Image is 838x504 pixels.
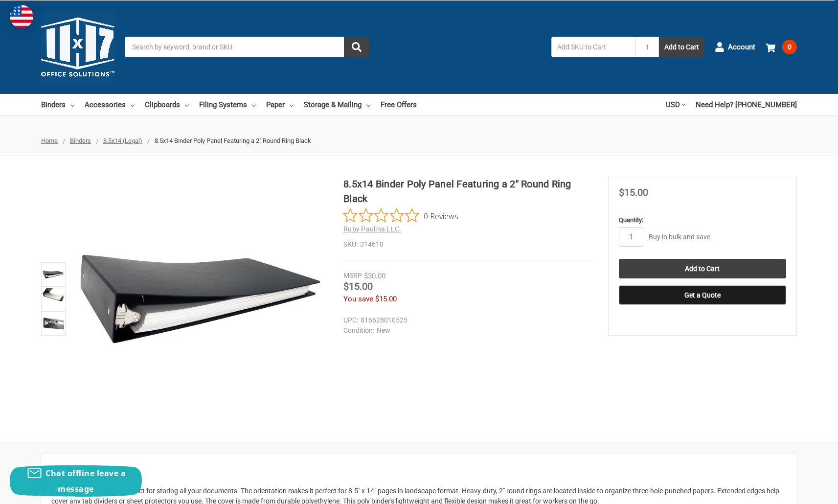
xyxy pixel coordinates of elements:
span: $30.00 [364,272,385,280]
input: Search by keyword, brand or SKU [125,37,369,57]
div: MSRP [343,271,362,281]
a: Filing Systems [199,94,256,115]
a: USD [666,94,685,115]
img: duty and tax information for United States [10,5,33,28]
span: You save [343,295,373,303]
span: $15.00 [619,186,648,198]
h1: 8.5x14 Binder Poly Panel Featuring a 2" Round Ring Black [343,177,592,206]
a: Free Offers [381,94,417,115]
a: Buy in bulk and save [649,233,710,241]
a: Accessories [85,94,135,115]
button: Chat offline leave a message [10,465,142,497]
dd: New [343,325,588,336]
a: Binders [41,94,74,115]
dt: Condition: [343,325,374,336]
img: 8.5x14 Binder Poly Panel Featuring a 2" Round Ring Black [43,264,64,285]
a: Home [41,137,58,144]
a: Account [715,34,755,60]
dt: SKU: [343,239,358,250]
span: Chat offline leave a message [45,468,126,494]
img: 8.5x14 Binder Poly Panel Featuring a 2" Round Ring Black [43,288,64,310]
img: 8.5x14 Binder Poly Panel Featuring a 2" Round Ring Black [78,177,322,421]
button: Rated 0 out of 5 stars from 0 reviews. Jump to reviews. [343,208,458,223]
button: Get a Quote [619,285,786,305]
a: Ruby Paulina LLC. [343,225,401,233]
input: Add SKU to Cart [551,37,635,57]
img: 8.5x14 Binder - Poly (312610) [43,313,64,334]
label: Quantity: [619,215,786,225]
a: 0 [766,34,797,60]
span: 0 [782,40,797,54]
span: 0 Reviews [424,208,458,223]
span: $15.00 [375,295,397,303]
a: Need Help? [PHONE_NUMBER] [696,94,797,115]
span: $15.00 [343,280,373,292]
input: Add to Cart [619,259,786,278]
button: Add to Cart [659,37,704,57]
a: Clipboards [145,94,189,115]
span: Account [728,42,755,53]
dd: 816628010525 [343,315,588,325]
a: Paper [266,94,294,115]
img: 11x17.com [41,10,114,84]
a: Binders [70,137,91,144]
a: 8.5x14 (Legal) [103,137,142,144]
dt: UPC: [343,315,358,325]
span: 8.5x14 Binder Poly Panel Featuring a 2" Round Ring Black [155,137,311,144]
h2: Description [51,464,787,479]
a: Storage & Mailing [304,94,370,115]
dd: 314610 [343,239,592,250]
